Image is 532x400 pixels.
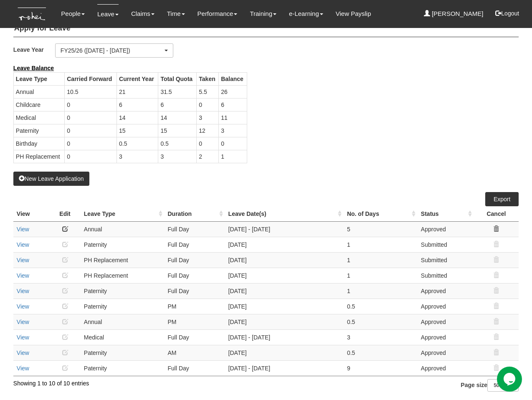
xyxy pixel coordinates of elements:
td: 1 [219,150,247,163]
td: Paternity [81,237,165,252]
td: Approved [418,299,474,314]
td: PH Replacement [81,268,165,283]
td: Full Day [165,268,225,283]
td: Approved [418,221,474,237]
td: 3 [344,329,418,345]
td: Full Day [165,221,225,237]
td: Annual [81,314,165,329]
a: View [17,241,29,248]
th: Cancel [474,206,519,222]
td: 15 [158,124,197,137]
a: View [17,226,29,233]
button: New Leave Application [13,172,89,186]
td: 0.5 [158,137,197,150]
td: 0 [197,98,219,111]
td: Submitted [418,237,474,252]
a: Export [485,192,519,206]
a: View [17,349,29,356]
td: Paternity [81,360,165,376]
a: View [17,334,29,341]
th: Taken [197,72,219,85]
a: Time [167,4,185,23]
a: View [17,257,29,263]
td: PH Replacement [13,150,64,163]
td: 0.5 [344,299,418,314]
th: Current Year [117,72,158,85]
td: AM [165,345,225,360]
td: 31.5 [158,85,197,98]
th: No. of Days : activate to sort column ascending [344,206,418,222]
td: Approved [418,345,474,360]
td: [DATE] [225,268,344,283]
td: 14 [117,111,158,124]
td: 1 [344,252,418,268]
td: 1 [344,283,418,299]
td: Full Day [165,237,225,252]
td: 0.5 [344,345,418,360]
td: 10.5 [65,85,117,98]
td: 11 [219,111,247,124]
td: Submitted [418,252,474,268]
td: Annual [13,85,64,98]
label: Page size [461,379,519,392]
td: Submitted [418,268,474,283]
td: [DATE] - [DATE] [225,221,344,237]
td: 1 [344,268,418,283]
td: 0 [65,150,117,163]
td: PM [165,314,225,329]
td: Medical [81,329,165,345]
a: Performance [198,4,238,23]
td: Approved [418,314,474,329]
td: Medical [13,111,64,124]
td: Full Day [165,329,225,345]
th: Leave Type [13,72,64,85]
th: Total Quota [158,72,197,85]
td: Approved [418,283,474,299]
td: 21 [117,85,158,98]
a: e-Learning [289,4,323,23]
td: 5.5 [197,85,219,98]
th: Leave Date(s) : activate to sort column ascending [225,206,344,222]
button: Logout [489,3,525,23]
td: Full Day [165,283,225,299]
td: 0 [65,124,117,137]
td: 6 [158,98,197,111]
td: 3 [197,111,219,124]
td: 0.5 [117,137,158,150]
td: Paternity [81,345,165,360]
td: [DATE] [225,299,344,314]
th: Carried Forward [65,72,117,85]
th: Edit [49,206,81,222]
td: [DATE] [225,283,344,299]
td: 9 [344,360,418,376]
td: Paternity [81,283,165,299]
td: 3 [219,124,247,137]
select: Page size [487,379,519,392]
td: [DATE] - [DATE] [225,360,344,376]
td: 3 [158,150,197,163]
td: [DATE] [225,314,344,329]
td: 3 [117,150,158,163]
a: View Payslip [336,4,371,23]
td: [DATE] [225,237,344,252]
td: 0 [65,137,117,150]
b: Leave Balance [13,65,54,71]
td: [DATE] [225,345,344,360]
td: 0 [65,98,117,111]
th: Status : activate to sort column ascending [418,206,474,222]
td: Birthday [13,137,64,150]
td: 0 [197,137,219,150]
label: Leave Year [13,43,55,56]
td: Full Day [165,360,225,376]
a: Training [250,4,276,23]
td: PM [165,299,225,314]
th: Duration : activate to sort column ascending [165,206,225,222]
iframe: chat widget [497,367,524,392]
div: FY25/26 ([DATE] - [DATE]) [61,46,163,55]
a: Claims [131,4,155,23]
a: People [61,4,85,23]
td: Annual [81,221,165,237]
td: Paternity [81,299,165,314]
a: View [17,303,29,310]
td: Full Day [165,252,225,268]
